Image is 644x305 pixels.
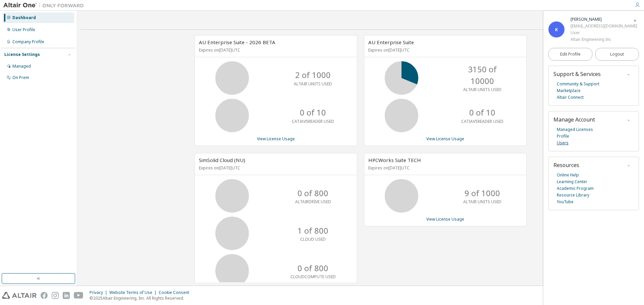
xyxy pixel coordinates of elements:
p: CATIAV5READER USED [461,119,503,124]
p: 0 of 10 [469,107,495,118]
a: Online Help [557,172,579,178]
div: [EMAIL_ADDRESS][DOMAIN_NAME] [571,23,637,29]
p: 0 of 800 [298,187,328,199]
div: Managed [12,64,31,69]
span: K [555,27,558,32]
p: 1 of 800 [298,225,328,236]
span: Resources [553,161,579,169]
div: Cookie Consent [159,290,193,295]
p: 3150 of 10000 [455,64,509,87]
div: License Settings [4,52,40,57]
a: Academic Program [557,185,594,192]
p: 9 of 1000 [465,187,500,199]
div: Dashboard [12,15,36,20]
span: Edit Profile [560,52,581,57]
p: Expires on [DATE] UTC [368,47,521,53]
a: View License Usage [257,136,295,142]
span: HPCWorks Suite TECH [368,157,421,163]
p: ALTAIR UNITS USED [294,81,332,87]
p: 2 of 1000 [295,69,331,81]
span: SimSolid Cloud (NU) [199,157,245,163]
p: 0 of 10 [300,107,326,118]
div: On Prem [12,75,29,80]
p: CLOUD USED [300,236,326,242]
p: ALTAIR UNITS USED [463,87,501,92]
a: Community & Support [557,81,599,87]
img: instagram.svg [52,292,59,299]
div: User Profile [12,27,35,32]
div: Kyle Ma [571,16,637,23]
p: 0 of 800 [298,262,328,274]
img: altair_logo.svg [2,292,37,299]
div: Company Profile [12,39,44,45]
a: View License Usage [426,216,464,222]
span: AU Enterprise Suite - 2026 BETA [199,39,275,46]
a: Users [557,140,569,146]
a: Learning Center [557,178,587,185]
p: Expires on [DATE] UTC [199,165,351,171]
p: ALTAIRDRIVE USED [295,199,331,205]
span: Support & Services [553,70,601,78]
img: linkedin.svg [63,292,70,299]
a: YouTube [557,199,574,205]
img: facebook.svg [41,292,48,299]
a: Altair Connect [557,94,584,101]
img: Altair One [3,2,87,9]
p: Expires on [DATE] UTC [368,165,521,171]
a: Profile [557,133,569,140]
img: youtube.svg [74,292,84,299]
span: Manage Account [553,116,595,123]
button: Logout [595,48,639,61]
a: Marketplace [557,87,581,94]
a: Resource Library [557,192,589,199]
p: ALTAIR UNITS USED [463,199,501,205]
a: Edit Profile [548,48,592,61]
a: Managed Licenses [557,126,593,133]
div: User [571,29,637,36]
div: Website Terms of Use [109,290,159,295]
div: Altair Engineering Inc [571,36,637,43]
p: Expires on [DATE] UTC [199,47,351,53]
a: View License Usage [426,136,464,142]
span: Logout [610,51,624,58]
span: AU Enterprise Suite [368,39,414,46]
div: Privacy [90,290,109,295]
p: CLOUDCOMPUTE USED [290,274,336,280]
p: CATIAV5READER USED [292,119,334,124]
p: © 2025 Altair Engineering, Inc. All Rights Reserved. [90,295,193,301]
